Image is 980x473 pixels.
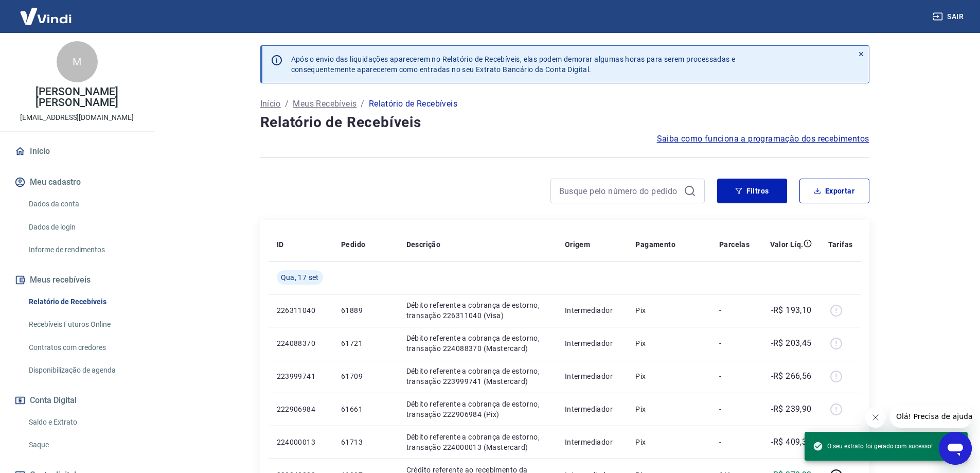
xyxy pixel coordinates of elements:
p: Pix [635,404,703,414]
a: Início [260,98,281,110]
p: - [719,305,750,316]
p: 224088370 [277,338,325,348]
a: Contratos com credores [25,337,141,358]
p: 226311040 [277,305,325,316]
p: 61661 [341,404,390,414]
p: / [285,98,289,110]
p: Relatório de Recebíveis [369,98,457,110]
a: Disponibilização de agenda [25,360,141,381]
p: 223999741 [277,371,325,381]
p: -R$ 193,10 [771,304,812,317]
button: Meus recebíveis [12,269,141,291]
p: - [719,437,750,447]
div: M [57,41,98,82]
p: 61889 [341,305,390,316]
iframe: Botão para abrir a janela de mensagens [939,432,972,465]
button: Filtros [717,179,787,203]
p: 61709 [341,371,390,381]
p: Intermediador [565,371,619,381]
p: -R$ 266,56 [771,370,812,382]
button: Sair [931,7,968,26]
span: Olá! Precisa de ajuda? [6,7,86,15]
p: 224000013 [277,437,325,447]
a: Saiba como funciona a programação dos recebimentos [657,133,869,145]
span: Qua, 17 set [281,272,319,283]
a: Início [12,140,141,163]
button: Exportar [799,179,869,203]
a: Informe de rendimentos [25,239,141,260]
p: - [719,371,750,381]
a: Dados da conta [25,194,141,215]
p: 61713 [341,437,390,447]
p: Pix [635,437,703,447]
a: Saque [25,434,141,456]
p: Intermediador [565,437,619,447]
p: Parcelas [719,239,750,250]
p: Valor Líq. [770,239,804,250]
a: Saldo e Extrato [25,412,141,433]
p: / [361,98,364,110]
p: ID [277,239,284,250]
h4: Relatório de Recebíveis [260,112,869,133]
p: Pix [635,371,703,381]
span: O seu extrato foi gerado com sucesso! [813,441,933,451]
p: Débito referente a cobrança de estorno, transação 223999741 (Mastercard) [406,366,548,387]
p: - [719,404,750,414]
p: -R$ 239,90 [771,403,812,415]
p: -R$ 409,30 [771,436,812,448]
button: Conta Digital [12,389,141,412]
p: -R$ 203,45 [771,337,812,349]
p: Pagamento [635,239,675,250]
input: Busque pelo número do pedido [559,183,680,199]
p: Débito referente a cobrança de estorno, transação 222906984 (Pix) [406,399,548,419]
p: Tarifas [828,239,853,250]
p: 222906984 [277,404,325,414]
p: Origem [565,239,590,250]
p: Intermediador [565,338,619,348]
p: Pix [635,338,703,348]
p: Após o envio das liquidações aparecerem no Relatório de Recebíveis, elas podem demorar algumas ho... [291,54,736,75]
button: Meu cadastro [12,171,141,194]
p: Pix [635,305,703,316]
p: [EMAIL_ADDRESS][DOMAIN_NAME] [20,112,134,123]
p: 61721 [341,338,390,348]
p: Pedido [341,239,365,250]
iframe: Mensagem da empresa [890,405,972,428]
iframe: Fechar mensagem [865,407,886,428]
img: Vindi [12,1,79,32]
a: Relatório de Recebíveis [25,291,141,312]
a: Meus Recebíveis [293,98,357,110]
p: - [719,338,750,348]
a: Dados de login [25,217,141,238]
p: Intermediador [565,404,619,414]
p: Débito referente a cobrança de estorno, transação 224000013 (Mastercard) [406,432,548,452]
p: Intermediador [565,305,619,316]
p: Débito referente a cobrança de estorno, transação 226311040 (Visa) [406,300,548,321]
a: Recebíveis Futuros Online [25,314,141,335]
p: Descrição [406,239,441,250]
p: [PERSON_NAME] [PERSON_NAME] [8,86,146,108]
p: Débito referente a cobrança de estorno, transação 224088370 (Mastercard) [406,333,548,354]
